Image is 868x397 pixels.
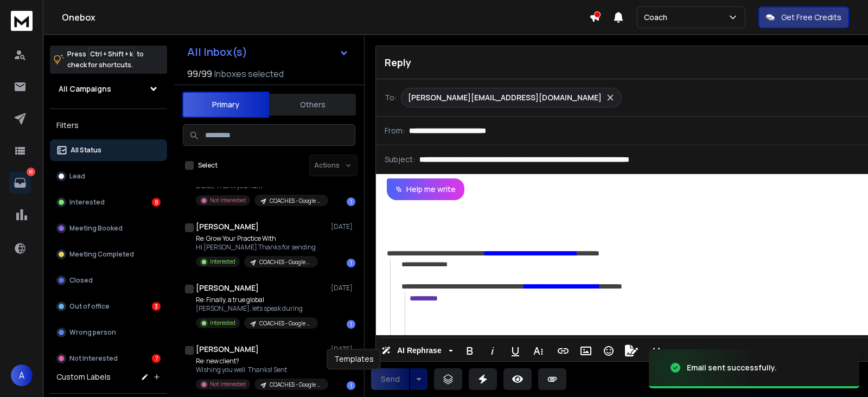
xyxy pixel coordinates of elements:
[69,198,105,207] p: Interested
[69,172,85,181] p: Lead
[69,276,93,285] p: Closed
[69,328,116,337] p: Wrong person
[50,165,167,187] button: Lead
[69,302,110,311] p: Out of office
[50,296,167,317] button: Out of office3
[69,354,118,363] p: Not Interested
[27,168,35,176] p: 18
[379,340,455,362] button: AI Rephrase
[482,340,503,362] button: Italic (Ctrl+I)
[408,92,602,103] p: [PERSON_NAME][EMAIL_ADDRESS][DOMAIN_NAME]
[385,154,415,165] p: Subject:
[198,161,218,170] label: Select
[385,125,405,136] p: From:
[331,222,355,231] p: [DATE]
[385,55,411,70] p: Reply
[152,198,161,207] div: 8
[69,224,123,233] p: Meeting Booked
[182,92,269,118] button: Primary
[576,340,596,362] button: Insert Image (Ctrl+P)
[347,320,355,329] div: 1
[50,322,167,343] button: Wrong person
[50,139,167,161] button: All Status
[196,221,259,232] h1: [PERSON_NAME]
[62,11,589,24] h1: Onebox
[347,259,355,267] div: 1
[196,234,318,243] p: Re: Grow Your Practice With
[67,49,144,71] p: Press to check for shortcuts.
[270,197,322,205] p: COACHES - Google - Large
[210,380,246,388] p: Not Interested
[459,340,480,362] button: Bold (Ctrl+B)
[387,178,464,200] button: Help me write
[210,258,235,266] p: Interested
[50,118,167,133] h3: Filters
[50,270,167,291] button: Closed
[196,283,259,293] h1: [PERSON_NAME]
[385,92,397,103] p: To:
[327,349,381,369] div: Templates
[270,381,322,389] p: COACHES - Google - Large
[11,364,33,386] button: A
[88,48,135,60] span: Ctrl + Shift + k
[347,381,355,390] div: 1
[214,67,284,80] h3: Inboxes selected
[71,146,101,155] p: All Status
[187,67,212,80] span: 99 / 99
[50,244,167,265] button: Meeting Completed
[553,340,573,362] button: Insert Link (Ctrl+K)
[187,47,247,57] h1: All Inbox(s)
[59,84,111,94] h1: All Campaigns
[781,12,841,23] p: Get Free Credits
[644,12,672,23] p: Coach
[259,258,311,266] p: COACHES - Google - Small
[210,319,235,327] p: Interested
[50,348,167,369] button: Not Interested7
[758,7,849,28] button: Get Free Credits
[528,340,548,362] button: More Text
[56,372,111,382] h3: Custom Labels
[331,345,355,354] p: [DATE]
[152,354,161,363] div: 7
[269,93,356,117] button: Others
[196,243,318,252] p: Hi [PERSON_NAME] Thanks for sending
[196,366,326,374] p: Wishing you well. Thanks! Sent
[347,197,355,206] div: 1
[621,340,642,362] button: Signature
[69,250,134,259] p: Meeting Completed
[210,196,246,204] p: Not Interested
[152,302,161,311] div: 3
[687,362,777,373] div: Email sent successfully.
[196,304,318,313] p: [PERSON_NAME], lets speak during
[331,284,355,292] p: [DATE]
[196,296,318,304] p: Re: Finally, a true global
[50,217,167,239] button: Meeting Booked
[9,172,31,194] a: 18
[11,11,33,31] img: logo
[505,340,526,362] button: Underline (Ctrl+U)
[395,346,444,355] span: AI Rephrase
[178,41,358,63] button: All Inbox(s)
[646,340,667,362] button: Code View
[50,191,167,213] button: Interested8
[598,340,619,362] button: Emoticons
[50,78,167,100] button: All Campaigns
[196,357,326,366] p: Re: new client?
[259,319,311,328] p: COACHES - Google - Small
[196,344,259,355] h1: [PERSON_NAME]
